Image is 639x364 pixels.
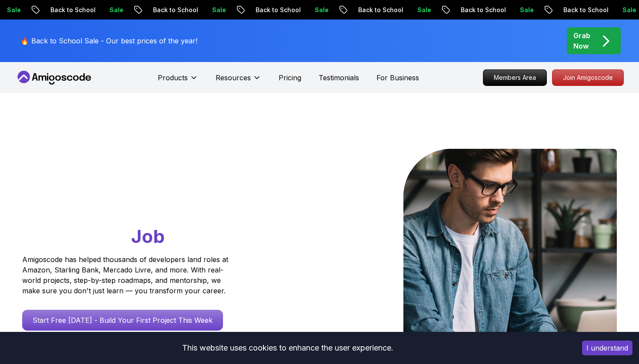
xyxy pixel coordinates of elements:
[22,310,223,331] a: Start Free [DATE] - Build Your First Project This Week
[40,6,99,14] p: Back to School
[22,254,231,296] p: Amigoscode has helped thousands of developers land roles at Amazon, Starling Bank, Mercado Livre,...
[483,69,547,86] a: Members Area
[509,6,537,14] p: Sale
[22,149,262,249] h1: Go From Learning to Hired: Master Java, Spring Boot & Cloud Skills That Get You the
[483,70,546,85] p: Members Area
[406,6,434,14] p: Sale
[450,6,509,14] p: Back to School
[7,338,569,357] div: This website uses cookies to enhance the user experience.
[142,6,201,14] p: Back to School
[158,72,188,83] p: Products
[20,36,197,46] p: 🔥 Back to School Sale - Our best prices of the year!
[245,6,304,14] p: Back to School
[582,341,632,355] button: Accept cookies
[304,6,332,14] p: Sale
[347,6,406,14] p: Back to School
[279,72,301,83] a: Pricing
[552,70,623,85] p: Join Amigoscode
[131,225,165,247] span: Job
[201,6,229,14] p: Sale
[216,72,261,90] button: Resources
[158,72,198,90] button: Products
[216,72,251,83] p: Resources
[319,72,359,83] a: Testimonials
[376,72,419,83] a: For Business
[573,30,590,51] p: Grab Now
[99,6,126,14] p: Sale
[552,6,612,14] p: Back to School
[552,69,624,86] a: Join Amigoscode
